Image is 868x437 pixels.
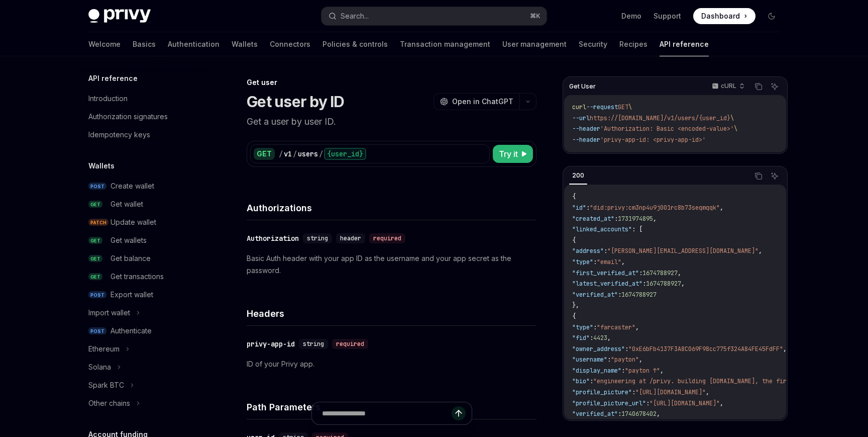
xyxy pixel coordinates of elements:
[572,291,618,299] span: "verified_at"
[660,32,709,56] a: API reference
[111,180,154,192] div: Create wallet
[324,148,366,160] div: {user_id}
[80,286,209,304] a: POSTExport wallet
[111,271,164,283] div: Get transactions
[303,340,324,348] span: string
[232,32,258,56] a: Wallets
[768,80,781,93] button: Ask AI
[632,388,635,396] span: :
[254,148,275,160] div: GET
[593,258,597,266] span: :
[572,280,642,288] span: "latest_verified_at"
[621,11,641,21] a: Demo
[80,108,209,126] a: Authorization signatures
[635,323,639,331] span: ,
[681,280,685,288] span: ,
[628,345,783,353] span: "0xE6bFb4137F3A8C069F98cc775f324A84FE45FdFF"
[80,249,209,268] a: GETGet balance
[133,32,156,56] a: Basics
[572,236,576,244] span: {
[298,149,318,159] div: users
[80,177,209,195] a: POSTCreate wallet
[572,136,600,144] span: --header
[768,169,781,183] button: Ask AI
[764,8,780,24] button: Toggle dark mode
[635,388,706,396] span: "[URL][DOMAIN_NAME]"
[572,247,604,255] span: "address"
[621,258,625,266] span: ,
[572,204,586,212] span: "id"
[88,327,106,335] span: POST
[730,114,734,122] span: \
[279,149,283,159] div: /
[590,114,730,122] span: https://[DOMAIN_NAME]/v1/users/{user_id}
[600,136,706,144] span: 'privy-app-id: <privy-app-id>'
[572,103,586,111] span: curl
[572,377,590,385] span: "bio"
[783,345,787,353] span: ,
[88,129,150,141] div: Idempotency keys
[593,323,597,331] span: :
[88,219,108,226] span: PATCH
[88,9,151,23] img: dark logo
[607,247,758,255] span: "[PERSON_NAME][EMAIL_ADDRESS][DOMAIN_NAME]"
[307,234,328,242] span: string
[593,334,607,342] span: 4423
[270,32,310,56] a: Connectors
[168,32,220,56] a: Authentication
[247,77,536,88] div: Get user
[80,90,209,108] a: Introduction
[752,169,765,183] button: Copy the contents from the code block
[572,193,576,201] span: {
[646,399,649,407] span: :
[607,356,611,364] span: :
[734,125,737,133] span: \
[572,114,590,122] span: --url
[720,204,723,212] span: ,
[720,399,723,407] span: ,
[80,268,209,286] a: GETGet transactions
[611,356,639,364] span: "payton"
[88,397,130,409] div: Other chains
[625,345,628,353] span: :
[572,388,632,396] span: "profile_picture"
[572,323,593,331] span: "type"
[572,334,590,342] span: "fid"
[247,93,345,111] h1: Get user by ID
[341,10,369,22] div: Search...
[628,103,632,111] span: \
[247,233,299,243] div: Authorization
[678,269,681,277] span: ,
[572,258,593,266] span: "type"
[80,213,209,231] a: PATCHUpdate wallet
[569,82,596,91] span: Get User
[618,103,628,111] span: GET
[321,7,547,25] button: Search...⌘K
[433,93,519,110] button: Open in ChatGPT
[572,301,579,309] span: },
[319,149,323,159] div: /
[597,323,635,331] span: "farcaster"
[653,215,657,223] span: ,
[293,149,297,159] div: /
[618,291,621,299] span: :
[618,215,653,223] span: 1731974895
[701,11,740,21] span: Dashboard
[572,345,625,353] span: "owner_address"
[621,410,657,418] span: 1740678402
[590,334,593,342] span: :
[597,258,621,266] span: "email"
[322,32,388,56] a: Policies & controls
[284,149,292,159] div: v1
[706,388,709,396] span: ,
[111,252,151,265] div: Get balance
[80,322,209,340] a: POSTAuthenticate
[111,234,147,246] div: Get wallets
[621,291,657,299] span: 1674788927
[332,339,368,349] div: required
[80,231,209,249] a: GETGet wallets
[572,125,600,133] span: --header
[502,32,567,56] a: User management
[572,367,621,375] span: "display_name"
[88,111,168,123] div: Authorization signatures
